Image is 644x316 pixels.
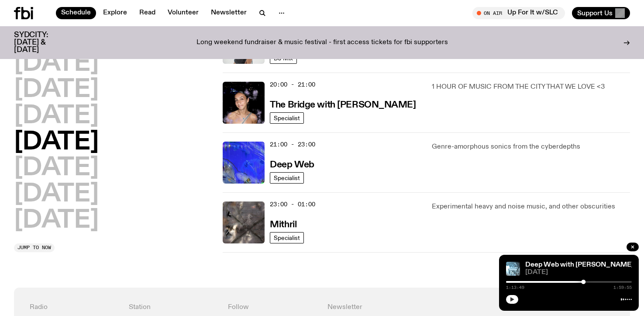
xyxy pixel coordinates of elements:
a: Newsletter [206,7,252,19]
p: Experimental heavy and noise music, and other obscurities [432,201,630,212]
span: Specialist [274,174,300,181]
h3: The Bridge with [PERSON_NAME] [270,101,416,110]
button: [DATE] [14,104,99,128]
a: Specialist [270,172,304,184]
button: [DATE] [14,182,99,207]
a: Read [134,7,161,19]
h3: SYDCITY: [DATE] & [DATE] [14,31,70,54]
h4: Follow [228,303,317,312]
p: 1 HOUR OF MUSIC FROM THE CITY THAT WE LOVE <3 [432,82,630,92]
h3: Deep Web [270,160,314,170]
a: Volunteer [162,7,204,19]
button: Support Us [572,7,630,19]
button: [DATE] [14,52,99,76]
span: Specialist [274,234,300,241]
img: An abstract artwork in mostly grey, with a textural cross in the centre. There are metallic and d... [223,201,265,243]
a: Specialist [270,232,304,243]
button: On AirUp For It w/SLC [472,7,565,19]
button: [DATE] [14,208,99,233]
button: Jump to now [14,243,55,252]
a: Deep Web with [PERSON_NAME] [525,261,634,268]
span: 21:00 - 23:00 [270,140,315,149]
p: Long weekend fundraiser & music festival - first access tickets for fbi supporters [196,39,448,47]
span: Support Us [577,9,613,17]
a: Schedule [56,7,96,19]
span: [DATE] [525,269,632,276]
a: The Bridge with [PERSON_NAME] [270,99,416,110]
h4: Station [129,303,217,312]
button: [DATE] [14,78,99,102]
h4: Newsletter [327,303,515,312]
h3: Mithril [270,220,296,229]
span: 1:59:55 [613,285,632,290]
span: Jump to now [17,245,51,250]
h4: Radio [30,303,118,312]
button: [DATE] [14,156,99,181]
img: An abstract artwork, in bright blue with amorphous shapes, illustrated shimmers and small drawn c... [223,142,265,184]
a: Explore [98,7,132,19]
span: 1:13:49 [506,285,524,290]
span: Specialist [274,115,300,121]
a: Mithril [270,219,296,229]
a: Deep Web [270,159,314,170]
span: 20:00 - 21:00 [270,80,315,89]
p: Genre-amorphous sonics from the cyberdepths [432,142,630,152]
button: [DATE] [14,130,99,155]
a: Specialist [270,112,304,124]
span: 23:00 - 01:00 [270,200,315,208]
